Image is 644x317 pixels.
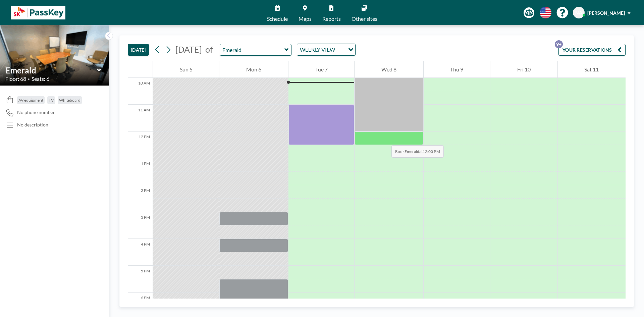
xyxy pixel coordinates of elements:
[128,239,153,266] div: 4 PM
[288,61,354,78] div: Tue 7
[32,75,49,82] span: Seats: 6
[405,149,419,154] b: Emerald
[490,61,557,78] div: Fri 10
[587,10,625,16] span: [PERSON_NAME]
[352,16,377,21] span: Other sites
[205,44,213,55] span: of
[322,16,341,21] span: Reports
[49,98,54,103] span: TV
[128,44,149,56] button: [DATE]
[128,212,153,239] div: 3 PM
[558,61,626,78] div: Sat 11
[17,122,48,128] div: No description
[128,266,153,293] div: 5 PM
[423,149,440,154] b: 12:00 PM
[424,61,490,78] div: Thu 9
[6,65,97,75] input: Emerald
[555,40,563,48] p: 9+
[299,45,336,54] span: WEEKLY VIEW
[128,131,153,158] div: 12 PM
[267,16,288,21] span: Schedule
[18,98,43,103] span: AV equipment
[128,185,153,212] div: 2 PM
[17,109,55,115] span: No phone number
[220,44,284,55] input: Emerald
[219,61,288,78] div: Mon 6
[299,16,312,21] span: Maps
[128,158,153,185] div: 1 PM
[128,78,153,105] div: 10 AM
[28,77,30,81] span: •
[337,45,344,54] input: Search for option
[59,98,80,103] span: Whiteboard
[575,10,582,16] span: NA
[355,61,423,78] div: Wed 8
[391,145,444,158] span: Book at
[128,105,153,131] div: 11 AM
[5,75,26,82] span: Floor: 68
[558,44,626,56] button: YOUR RESERVATIONS9+
[11,6,65,19] img: organization-logo
[153,61,219,78] div: Sun 5
[175,44,202,54] span: [DATE]
[297,44,355,55] div: Search for option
